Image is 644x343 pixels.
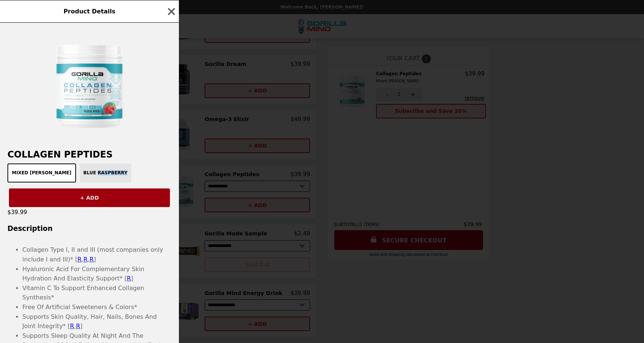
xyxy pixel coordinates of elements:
[83,256,88,263] a: R
[76,323,80,330] a: R
[63,8,115,15] span: Product Details
[22,264,171,283] li: Hyaluronic Acid For Complementary Skin Hydration And Elasticity Support* [ ]
[70,323,74,330] a: R
[22,312,171,331] li: Supports Skin Quality, Hair, Nails, Bones And Joint Integrity* [ , ]
[34,30,145,142] img: Mixed Berry
[22,283,171,302] li: Vitamin C To Support Enhanced Collagen Synthesis*
[89,256,94,263] a: R
[9,188,170,207] button: + ADD
[22,245,171,264] li: Collagen Type I, II and III (most companies only include I and III)* [ , , ]
[127,275,131,282] a: R
[78,256,82,263] a: R
[22,302,171,312] li: Free Of Artificial Sweeteners & Colors*
[7,163,76,182] button: Mixed [PERSON_NAME]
